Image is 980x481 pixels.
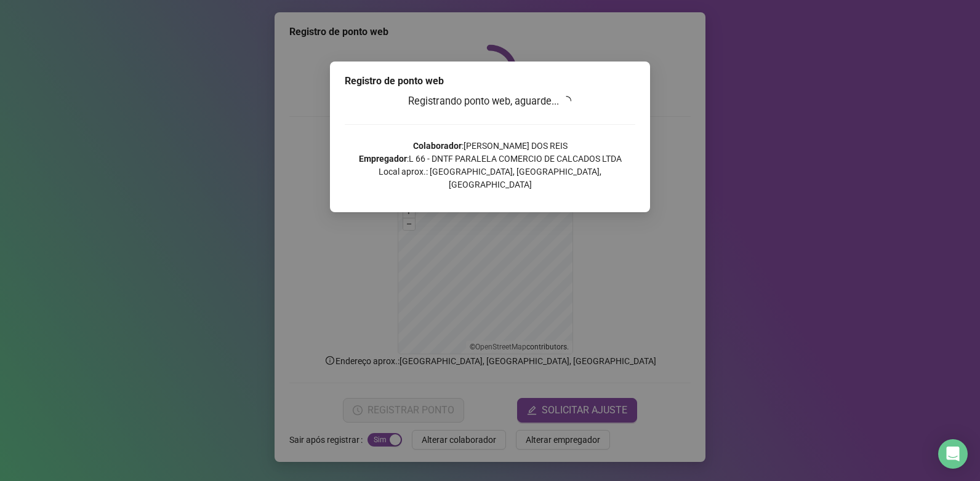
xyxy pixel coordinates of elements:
[413,141,462,151] strong: Colaborador
[345,93,635,109] h3: Registrando ponto web, aguarde...
[345,140,635,191] p: : [PERSON_NAME] DOS REIS : L 66 - DNTF PARALELA COMERCIO DE CALCADOS LTDA Local aprox.: [GEOGRAPH...
[359,154,407,164] strong: Empregador
[345,74,635,89] div: Registro de ponto web
[561,95,572,106] span: loading
[938,439,968,469] div: Open Intercom Messenger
